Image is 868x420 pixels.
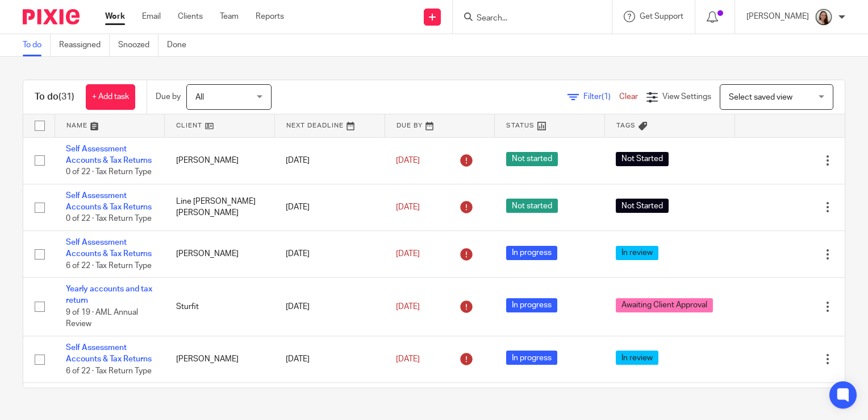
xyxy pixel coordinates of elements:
a: Self Assessment Accounts & Tax Returns [66,145,152,164]
td: [DATE] [274,137,385,184]
td: [DATE] [274,184,385,230]
span: 6 of 22 · Tax Return Type [66,367,152,375]
a: + Add task [86,84,135,110]
input: Search [475,14,578,24]
td: Sturfit [165,278,275,336]
span: 0 of 22 · Tax Return Type [66,215,152,223]
span: In review [616,351,658,365]
a: Snoozed [118,34,158,56]
span: 0 of 22 · Tax Return Type [66,168,152,176]
h1: To do [35,91,74,103]
span: Filter [583,93,619,101]
span: In progress [506,298,557,312]
a: To do [23,34,51,56]
p: [PERSON_NAME] [746,11,809,22]
span: [DATE] [396,355,420,363]
img: Profile.png [815,8,833,26]
a: Done [167,34,195,56]
span: (31) [59,92,74,101]
td: [DATE] [274,230,385,277]
td: Line [PERSON_NAME] [PERSON_NAME] [165,184,275,230]
span: 6 of 22 · Tax Return Type [66,262,152,270]
td: [DATE] [274,336,385,382]
span: Awaiting Client Approval [616,298,713,312]
td: [DATE] [274,278,385,336]
span: In progress [506,246,557,260]
td: [PERSON_NAME] [165,137,275,184]
p: Due by [156,91,181,102]
span: Get Support [640,13,683,20]
td: [PERSON_NAME] [165,336,275,382]
span: Not Started [616,152,669,166]
a: Email [142,11,161,22]
a: Clients [178,11,203,22]
span: [DATE] [396,303,420,311]
td: [PERSON_NAME] [165,230,275,277]
a: Self Assessment Accounts & Tax Returns [66,238,152,258]
span: In review [616,246,658,260]
span: [DATE] [396,250,420,258]
span: Select saved view [729,93,792,101]
span: (1) [602,93,611,101]
a: Self Assessment Accounts & Tax Returns [66,344,152,363]
span: Not started [506,152,558,166]
span: In progress [506,351,557,365]
a: Clear [619,93,638,101]
span: All [195,93,204,101]
img: Pixie [23,9,80,24]
a: Reassigned [59,34,110,56]
span: [DATE] [396,157,420,164]
span: Not Started [616,199,669,213]
a: Team [220,11,239,22]
span: View Settings [662,93,711,101]
span: Tags [616,122,636,129]
a: Reports [256,11,284,22]
span: Not started [506,199,558,213]
span: 9 of 19 · AML Annual Review [66,308,138,328]
span: [DATE] [396,203,420,211]
a: Yearly accounts and tax return [66,285,152,304]
a: Self Assessment Accounts & Tax Returns [66,192,152,211]
a: Work [105,11,125,22]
